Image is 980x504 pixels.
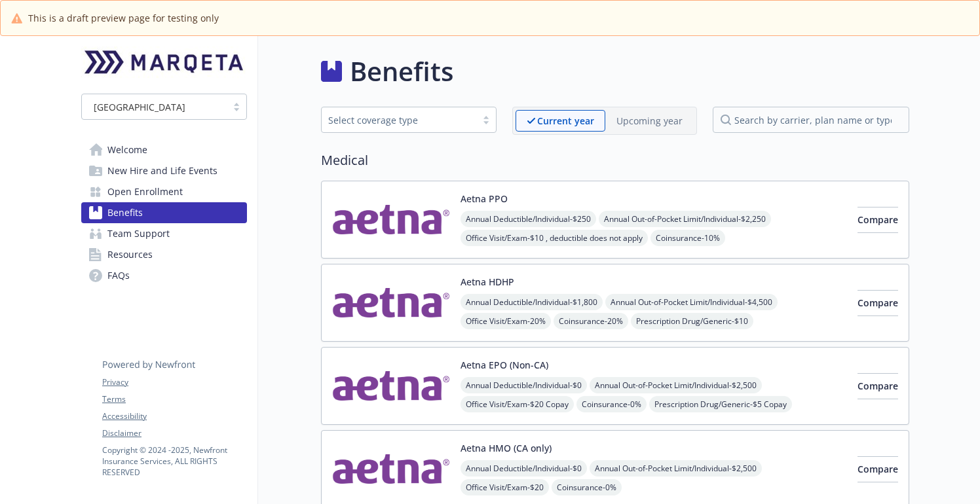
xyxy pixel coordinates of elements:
[107,244,153,265] span: Resources
[107,181,183,202] span: Open Enrollment
[857,373,898,399] button: Compare
[81,244,247,265] a: Resources
[461,211,596,227] span: Annual Deductible/Individual - $250
[461,358,548,372] button: Aetna EPO (Non-CA)
[461,460,587,477] span: Annual Deductible/Individual - $0
[107,223,170,244] span: Team Support
[332,441,450,497] img: Aetna Inc carrier logo
[576,396,647,412] span: Coinsurance - 0%
[461,313,551,329] span: Office Visit/Exam - 20%
[107,265,130,286] span: FAQs
[102,393,246,405] a: Terms
[461,294,603,310] span: Annual Deductible/Individual - $1,800
[461,441,552,455] button: Aetna HMO (CA only)
[461,377,587,393] span: Annual Deductible/Individual - $0
[631,313,753,329] span: Prescription Drug/Generic - $10
[461,230,648,246] span: Office Visit/Exam - $10 , deductible does not apply
[102,444,246,478] p: Copyright © 2024 - 2025 , Newfront Insurance Services, ALL RIGHTS RESERVED
[321,151,909,170] h2: Medical
[461,192,508,206] button: Aetna PPO
[461,396,574,412] span: Office Visit/Exam - $20 Copay
[857,213,898,226] span: Compare
[599,211,771,227] span: Annual Out-of-Pocket Limit/Individual - $2,250
[554,313,628,329] span: Coinsurance - 20%
[28,11,219,25] span: This is a draft preview page for testing only
[81,223,247,244] a: Team Support
[857,456,898,482] button: Compare
[102,376,246,388] a: Privacy
[107,202,143,223] span: Benefits
[332,192,450,247] img: Aetna Inc carrier logo
[713,107,909,133] input: search by carrier, plan name or type
[857,380,898,392] span: Compare
[102,410,246,422] a: Accessibility
[552,479,622,495] span: Coinsurance - 0%
[107,160,217,181] span: New Hire and Life Events
[649,396,792,412] span: Prescription Drug/Generic - $5 Copay
[350,52,453,91] h1: Benefits
[857,297,898,309] span: Compare
[605,294,778,310] span: Annual Out-of-Pocket Limit/Individual - $4,500
[461,275,514,289] button: Aetna HDHP
[102,427,246,439] a: Disclaimer
[81,181,247,202] a: Open Enrollment
[461,479,549,495] span: Office Visit/Exam - $20
[857,207,898,233] button: Compare
[332,275,450,331] img: Aetna Inc carrier logo
[857,290,898,316] button: Compare
[616,114,683,128] p: Upcoming year
[81,139,247,160] a: Welcome
[590,377,762,393] span: Annual Out-of-Pocket Limit/Individual - $2,500
[650,230,725,246] span: Coinsurance - 10%
[81,265,247,286] a: FAQs
[590,460,762,477] span: Annual Out-of-Pocket Limit/Individual - $2,500
[537,114,594,128] p: Current year
[81,202,247,223] a: Benefits
[94,100,185,114] span: [GEOGRAPHIC_DATA]
[332,358,450,414] img: Aetna Inc carrier logo
[107,139,147,160] span: Welcome
[81,160,247,181] a: New Hire and Life Events
[328,113,470,127] div: Select coverage type
[88,100,220,114] span: [GEOGRAPHIC_DATA]
[857,463,898,475] span: Compare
